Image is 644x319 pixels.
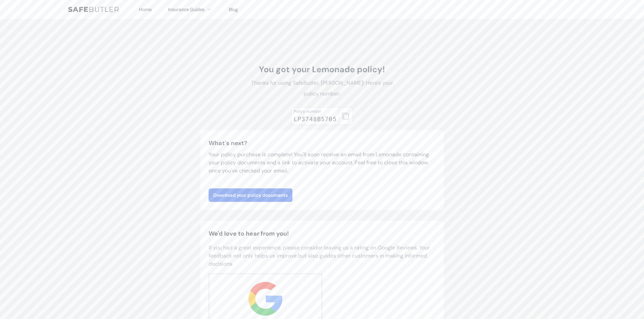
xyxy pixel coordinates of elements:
button: Insurance Guides [168,5,213,14]
p: Thanks for using SafeButler, [PERSON_NAME]! Here's your policy number: [246,78,398,99]
div: Policy number [294,109,336,114]
a: Blog [229,6,238,12]
div: LP3748B5705 [294,114,336,124]
a: Home [139,6,152,12]
h1: You got your Lemonade policy! [246,64,398,75]
img: google.svg [248,282,282,316]
h3: What's next? [209,138,436,148]
h2: We'd love to hear from you! [209,229,436,238]
p: If you had a great experience, please consider leaving us a rating on Google Reviews. Your feedba... [209,244,436,268]
p: Your policy purchase is complete! You'll soon receive an email from Lemonade containing your poli... [209,151,436,175]
img: SafeButler Text Logo [68,7,119,12]
a: Download your policy documents [209,188,292,202]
